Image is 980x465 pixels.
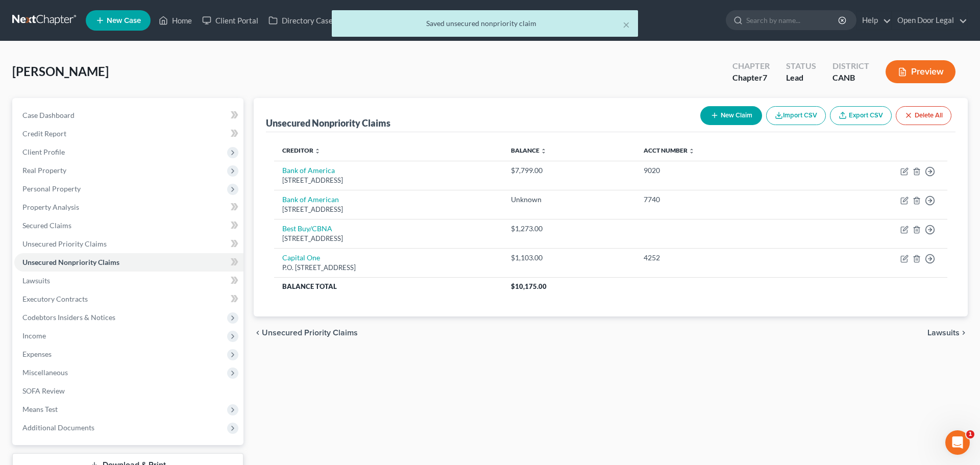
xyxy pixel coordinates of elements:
[282,224,332,233] a: Best Buy/CBNA
[22,184,81,193] span: Personal Property
[22,239,107,248] span: Unsecured Priority Claims
[282,253,320,262] a: Capital One
[22,276,50,285] span: Lawsuits
[22,166,66,175] span: Real Property
[14,216,243,235] a: Secured Claims
[262,329,358,337] span: Unsecured Priority Claims
[22,295,88,303] span: Executory Contracts
[22,203,79,211] span: Property Analysis
[644,146,695,154] a: Acct Number unfold_more
[282,195,339,204] a: Bank of American
[511,194,627,205] div: Unknown
[14,125,243,143] a: Credit Report
[766,106,826,125] button: Import CSV
[22,221,71,230] span: Secured Claims
[541,148,547,154] i: unfold_more
[960,329,968,337] i: chevron_right
[22,386,65,395] span: SOFA Review
[22,148,65,156] span: Client Profile
[22,423,94,432] span: Additional Documents
[830,106,892,125] a: Export CSV
[832,60,869,72] div: District
[886,60,955,83] button: Preview
[732,72,770,84] div: Chapter
[832,72,869,84] div: CANB
[254,329,358,337] button: chevron_left Unsecured Priority Claims
[14,382,243,400] a: SOFA Review
[282,263,495,273] div: P.O. [STREET_ADDRESS]
[22,350,52,358] span: Expenses
[511,165,627,176] div: $7,799.00
[22,405,58,413] span: Means Test
[14,106,243,125] a: Case Dashboard
[644,194,799,205] div: 7740
[274,277,503,296] th: Balance Total
[511,282,547,290] span: $10,175.00
[700,106,762,125] button: New Claim
[14,253,243,272] a: Unsecured Nonpriority Claims
[22,258,119,266] span: Unsecured Nonpriority Claims
[266,117,390,129] div: Unsecured Nonpriority Claims
[732,60,770,72] div: Chapter
[22,129,66,138] span: Credit Report
[896,106,951,125] button: Delete All
[14,290,243,308] a: Executory Contracts
[282,205,495,214] div: [STREET_ADDRESS]
[763,72,767,82] span: 7
[22,368,68,377] span: Miscellaneous
[511,224,627,234] div: $1,273.00
[22,313,115,322] span: Codebtors Insiders & Notices
[340,18,630,29] div: Saved unsecured nonpriority claim
[966,430,974,438] span: 1
[927,329,968,337] button: Lawsuits chevron_right
[644,165,799,176] div: 9020
[511,253,627,263] div: $1,103.00
[644,253,799,263] div: 4252
[14,235,243,253] a: Unsecured Priority Claims
[786,60,816,72] div: Status
[282,176,495,185] div: [STREET_ADDRESS]
[14,272,243,290] a: Lawsuits
[14,198,243,216] a: Property Analysis
[314,148,321,154] i: unfold_more
[22,331,46,340] span: Income
[927,329,960,337] span: Lawsuits
[623,18,630,31] button: ×
[282,234,495,243] div: [STREET_ADDRESS]
[511,146,547,154] a: Balance unfold_more
[945,430,970,455] iframe: Intercom live chat
[282,146,321,154] a: Creditor unfold_more
[282,166,335,175] a: Bank of America
[689,148,695,154] i: unfold_more
[22,111,75,119] span: Case Dashboard
[12,64,109,79] span: [PERSON_NAME]
[786,72,816,84] div: Lead
[254,329,262,337] i: chevron_left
